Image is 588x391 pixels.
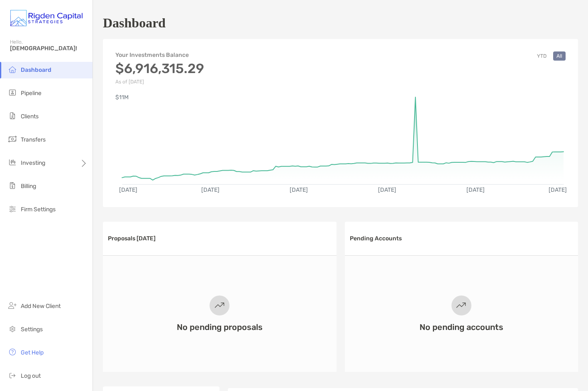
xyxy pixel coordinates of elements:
span: Firm Settings [21,206,56,213]
span: Pipeline [21,90,41,97]
img: billing icon [7,181,17,191]
span: Add New Client [21,303,61,310]
span: [DEMOGRAPHIC_DATA]! [10,45,88,52]
span: Settings [21,326,43,333]
img: clients icon [7,111,17,121]
span: Investing [21,159,45,166]
h3: No pending proposals [177,322,263,332]
text: $11M [115,94,129,100]
button: YTD [534,51,550,61]
span: Log out [21,372,41,379]
text: [DATE] [466,186,485,193]
h3: Pending Accounts [350,235,402,242]
text: [DATE] [378,186,396,193]
img: logout icon [7,370,17,380]
h3: $6,916,315.29 [115,61,204,76]
img: add_new_client icon [7,301,17,310]
text: [DATE] [201,186,220,193]
img: dashboard icon [7,64,17,74]
span: Clients [21,113,39,120]
text: [DATE] [290,186,308,193]
img: firm-settings icon [7,204,17,214]
button: All [553,51,566,61]
span: Get Help [21,349,44,356]
span: Billing [21,183,36,190]
h3: No pending accounts [420,322,503,332]
h4: Your Investments Balance [115,51,204,59]
p: As of [DATE] [115,79,204,85]
img: transfers icon [7,134,17,144]
span: Transfers [21,136,46,143]
img: get-help icon [7,347,17,357]
text: [DATE] [549,186,567,193]
img: pipeline icon [7,88,17,98]
h3: Proposals [DATE] [108,235,156,242]
img: settings icon [7,324,17,334]
img: Zoe Logo [10,3,83,33]
img: investing icon [7,157,17,167]
text: [DATE] [119,186,137,193]
h1: Dashboard [103,15,166,31]
span: Dashboard [21,66,51,73]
